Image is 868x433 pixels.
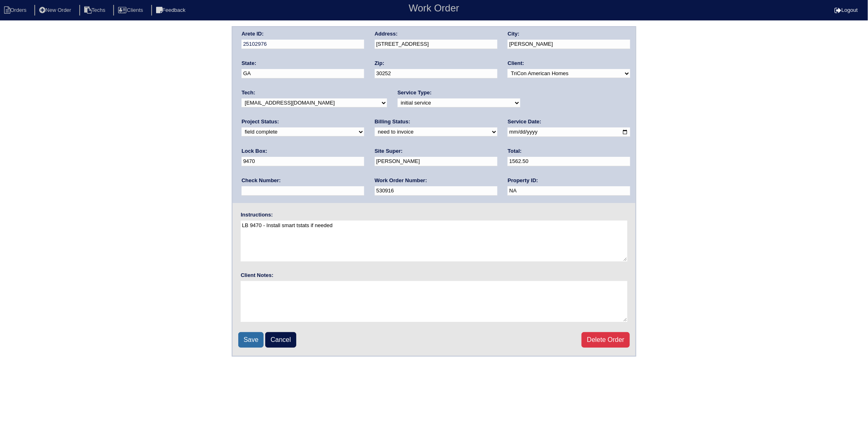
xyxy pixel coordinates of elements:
[242,89,255,96] label: Tech:
[508,30,519,38] label: City:
[375,177,427,184] label: Work Order Number:
[113,5,150,16] li: Clients
[375,60,385,67] label: Zip:
[242,177,281,184] label: Check Number:
[79,7,112,13] a: Techs
[508,147,521,155] label: Total:
[242,60,256,67] label: State:
[238,332,264,348] input: Save
[508,118,541,125] label: Service Date:
[241,221,627,261] textarea: LB 9470 - Install smart tstats if needed
[508,177,538,184] label: Property ID:
[375,147,403,155] label: Site Super:
[375,30,398,38] label: Address:
[241,272,273,279] label: Client Notes:
[508,60,524,67] label: Client:
[241,211,273,219] label: Instructions:
[113,7,150,13] a: Clients
[151,5,192,16] li: Feedback
[834,7,858,13] a: Logout
[265,332,296,348] a: Cancel
[375,40,497,49] input: Enter a location
[79,5,112,16] li: Techs
[242,118,279,125] label: Project Status:
[398,89,432,96] label: Service Type:
[582,332,630,348] a: Delete Order
[242,30,264,38] label: Arete ID:
[34,7,78,13] a: New Order
[34,5,78,16] li: New Order
[242,147,267,155] label: Lock Box:
[375,118,410,125] label: Billing Status:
